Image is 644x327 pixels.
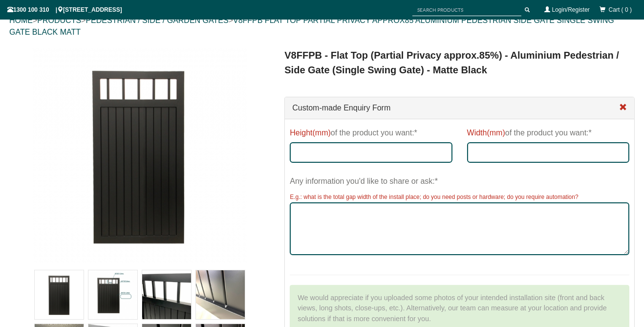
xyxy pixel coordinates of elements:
[9,5,635,48] div: > > >
[290,173,438,191] label: Any information you'd like to share or ask:*
[196,270,245,319] img: V8FFPB - Flat Top (Partial Privacy approx.85%) - Aluminium Pedestrian / Side Gate (Single Swing G...
[37,16,81,24] a: PRODUCTS
[290,129,331,137] span: Height(mm)
[552,6,590,13] a: Login/Register
[10,48,269,263] a: V8FFPB - Flat Top (Partial Privacy approx.85%) - Aluminium Pedestrian / Side Gate (Single Swing G...
[9,16,33,24] a: HOME
[449,65,644,293] iframe: LiveChat chat widget
[35,270,84,319] img: V8FFPB - Flat Top (Partial Privacy approx.85%) - Aluminium Pedestrian / Side Gate (Single Swing G...
[412,4,521,16] input: SEARCH PRODUCTS
[32,48,247,263] img: V8FFPB - Flat Top (Partial Privacy approx.85%) - Aluminium Pedestrian / Side Gate (Single Swing G...
[142,270,191,319] img: V8FFPB - Flat Top (Partial Privacy approx.85%) - Aluminium Pedestrian / Side Gate (Single Swing G...
[7,6,122,13] span: 1300 100 310 | [STREET_ADDRESS]
[88,270,137,319] img: V8FFPB - Flat Top (Partial Privacy approx.85%) - Aluminium Pedestrian / Side Gate (Single Swing G...
[86,16,228,24] a: PEDESTRIAN / SIDE / GARDEN GATES
[290,194,578,200] span: E.g.: what is the total gap width of the install place; do you need posts or hardware; do you req...
[285,97,634,119] div: Custom-made Enquiry Form
[284,48,635,77] h1: V8FFPB - Flat Top (Partial Privacy approx.85%) - Aluminium Pedestrian / Side Gate (Single Swing G...
[290,124,417,142] label: of the product you want:*
[609,6,632,13] span: Cart ( 0 )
